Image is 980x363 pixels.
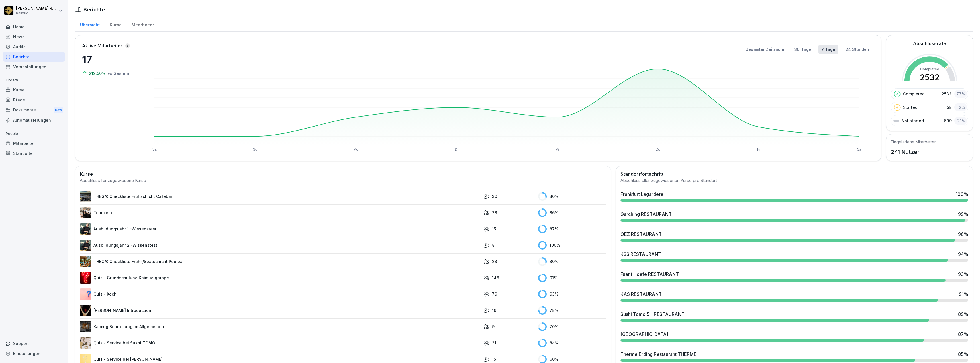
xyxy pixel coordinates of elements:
div: 100 % [538,241,606,250]
div: 86 % [538,208,606,217]
a: [GEOGRAPHIC_DATA]87% [618,328,971,344]
p: Kaimug [16,11,58,15]
p: 15 [492,226,496,232]
a: Automatisierungen [3,115,65,125]
a: Standorte [3,148,65,158]
p: Aktive Mitarbeiter [82,42,122,49]
div: 93 % [538,290,606,298]
p: 28 [492,210,497,216]
a: Kurse [3,85,65,95]
div: Abschluss für zugewiesene Kurse [80,177,606,184]
p: 699 [944,118,952,124]
p: Completed [903,91,925,97]
div: 2 % [954,103,967,111]
div: Kurse [105,17,126,31]
div: Einstellungen [3,348,65,358]
p: 17 [82,52,139,67]
a: OEZ RESTAURANT96% [618,228,971,244]
p: 30 [492,193,497,199]
p: People [3,129,65,138]
text: Sa [152,147,157,151]
img: m7c771e1b5zzexp1p9raqxk8.png [80,223,91,235]
div: Sushi Tomo 5H RESTAURANT [620,311,685,318]
a: Sushi Tomo 5H RESTAURANT89% [618,308,971,324]
text: Mo [354,147,358,151]
p: 146 [492,275,499,281]
h1: Berichte [83,6,105,13]
p: 2532 [942,91,952,97]
a: Mitarbeiter [3,138,65,148]
div: Garching RESTAURANT [620,211,672,218]
div: 91 % [959,291,968,298]
a: Veranstaltungen [3,62,65,72]
img: pytyph5pk76tu4q1kwztnixg.png [80,207,91,218]
p: 79 [492,291,497,297]
p: 9 [492,324,495,330]
text: Fr [757,147,760,151]
img: ejcw8pgrsnj3kwnpxq2wy9us.png [80,305,91,316]
a: Audits [3,42,65,52]
div: 84 % [538,339,606,347]
h2: Standortfortschritt [620,171,968,177]
a: Fuenf Hoefe RESTAURANT93% [618,268,971,284]
button: Gesamter Zeitraum [742,45,787,54]
h2: Kurse [80,171,606,177]
p: Library [3,76,65,85]
img: kdhala7dy4uwpjq3l09r8r31.png [80,240,91,251]
p: vs Gestern [108,70,129,76]
div: KAS RESTAURANT [620,291,662,298]
a: Teamleiter [80,207,481,218]
a: KSS RESTAURANT94% [618,248,971,264]
a: THEGA: Checkliste Früh-/Spätschicht Poolbar [80,256,481,267]
img: vu7fopty42ny43mjush7cma0.png [80,321,91,332]
div: 30 % [538,257,606,266]
div: Frankfurt Lagardere [620,191,663,198]
text: Mi [555,147,559,151]
button: 7 Tage [818,45,838,54]
p: Not started [901,118,924,124]
a: KAS RESTAURANT91% [618,288,971,304]
div: 78 % [538,306,606,315]
p: 212.50% [89,70,107,76]
img: merqyd26r8c8lzomofbhvkie.png [80,256,91,267]
div: 100 % [955,191,968,198]
img: ima4gw5kbha2jc8jl1pti4b9.png [80,272,91,284]
div: 99 % [958,211,968,218]
a: Berichte [3,52,65,62]
p: 23 [492,258,497,264]
div: 85 % [958,351,968,358]
button: 30 Tage [791,45,814,54]
div: Therme Erding Restaurant THERME [620,351,697,358]
div: 96 % [958,231,968,238]
a: Frankfurt Lagardere100% [618,188,971,204]
h2: Abschlussrate [913,40,946,47]
a: Ausbildungsjahr 2 -Wissenstest [80,240,481,251]
div: [GEOGRAPHIC_DATA] [620,331,668,338]
div: Fuenf Hoefe RESTAURANT [620,271,679,278]
img: t7brl8l3g3sjoed8o8dm9hn8.png [80,288,91,300]
p: [PERSON_NAME] Remus [16,6,58,11]
div: 87 % [958,331,968,338]
a: Garching RESTAURANT99% [618,208,971,224]
p: 58 [947,104,952,110]
div: 30 % [538,192,606,201]
a: News [3,32,65,42]
a: Quiz - Service bei Sushi TOMO [80,337,481,349]
a: Ausbildungsjahr 1 -Wissenstest [80,223,481,235]
div: Dokumente [3,105,65,115]
a: THEGA: Checkliste Frühschicht Cafébar [80,191,481,202]
a: Mitarbeiter [126,17,159,31]
p: 15 [492,356,496,362]
a: Übersicht [75,17,105,31]
a: Home [3,22,65,32]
